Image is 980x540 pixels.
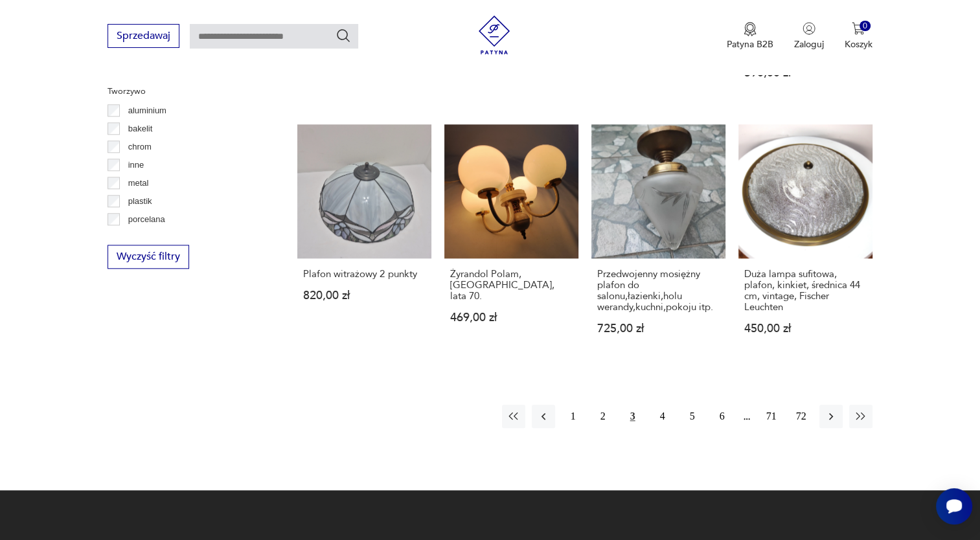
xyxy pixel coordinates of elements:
[297,124,431,359] a: Plafon witrażowy 2 punktyPlafon witrażowy 2 punkty820,00 zł
[790,405,813,428] button: 72
[744,269,867,313] h3: Duża lampa sufitowa, plafon, kinkiet, średnica 44 cm, vintage, Fischer Leuchten
[303,290,426,301] p: 820,00 zł
[591,124,725,359] a: Przedwojenny mosiężny plafon do salonu,łazienki,holu werandy,kuchni,pokoju itp.Przedwojenny mosię...
[108,84,266,98] p: Tworzywo
[744,22,757,36] img: Ikona medalu
[794,38,824,51] p: Zaloguj
[936,488,972,524] iframe: Smartsupp widget button
[845,22,872,51] button: 0Koszyk
[128,194,152,208] p: plastik
[860,21,871,32] div: 0
[738,124,872,359] a: Duża lampa sufitowa, plafon, kinkiet, średnica 44 cm, vintage, Fischer LeuchtenDuża lampa sufitow...
[450,312,573,323] p: 469,00 zł
[108,24,179,48] button: Sprzedawaj
[128,104,166,118] p: aluminium
[562,405,585,428] button: 1
[744,67,867,78] p: 590,00 zł
[128,231,155,245] p: porcelit
[803,22,815,35] img: Ikonka użytkownika
[727,38,773,51] p: Patyna B2B
[108,245,189,269] button: Wyczyść filtry
[303,269,426,280] h3: Plafon witrażowy 2 punkty
[681,405,704,428] button: 5
[597,323,720,334] p: 725,00 zł
[727,22,773,51] button: Patyna B2B
[760,405,783,428] button: 71
[591,405,615,428] button: 2
[108,32,179,41] a: Sprzedawaj
[444,124,578,359] a: Żyrandol Polam, Polska, lata 70.Żyrandol Polam, [GEOGRAPHIC_DATA], lata 70.469,00 zł
[711,405,734,428] button: 6
[794,22,824,51] button: Zaloguj
[336,28,351,43] button: Szukaj
[852,22,865,35] img: Ikona koszyka
[597,269,720,313] h3: Przedwojenny mosiężny plafon do salonu,łazienki,holu werandy,kuchni,pokoju itp.
[128,140,152,154] p: chrom
[475,16,514,54] img: Patyna - sklep z meblami i dekoracjami vintage
[621,405,644,428] button: 3
[128,176,149,190] p: metal
[727,22,773,51] a: Ikona medaluPatyna B2B
[845,38,872,51] p: Koszyk
[744,323,867,334] p: 450,00 zł
[450,269,573,302] h3: Żyrandol Polam, [GEOGRAPHIC_DATA], lata 70.
[128,122,153,136] p: bakelit
[128,158,144,172] p: inne
[128,212,165,227] p: porcelana
[651,405,674,428] button: 4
